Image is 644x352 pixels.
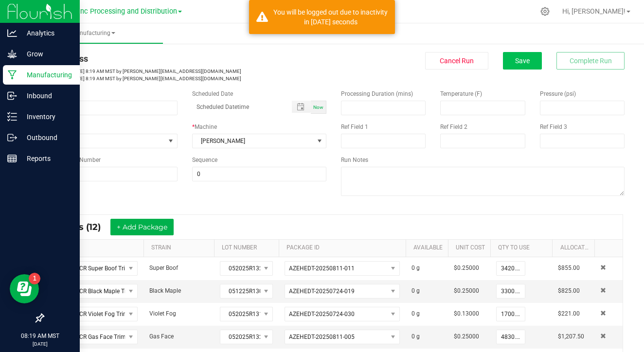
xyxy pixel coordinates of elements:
span: Hi, [PERSON_NAME]! [562,7,626,15]
iframe: Resource center unread badge [29,273,40,284]
a: LOT NUMBERSortable [222,244,275,252]
div: In Progress [43,52,326,65]
p: [DATE] 8:19 AM MST by [PERSON_NAME][EMAIL_ADDRESS][DOMAIN_NAME] [43,75,326,82]
span: Complete Run [570,57,612,65]
span: 0 [411,333,415,340]
span: 0 [411,287,415,294]
span: Ref Field 2 [440,123,467,130]
a: Sortable [602,244,619,252]
span: Frozen CR Violet Fog Trim [51,307,125,321]
span: Frozen CR Gas Face Trim [51,330,125,344]
span: Manufacturing [23,29,163,37]
inline-svg: Reports [7,154,17,163]
span: Frozen CR Super Boof Trim [51,262,125,275]
span: Sequence [192,157,217,163]
input: Scheduled Datetime [192,101,282,113]
span: Run Notes [341,157,368,163]
span: Temperature (F) [440,90,482,97]
span: Pressure (psi) [540,90,576,97]
a: Allocated CostSortable [560,244,591,252]
div: Manage settings [539,7,551,16]
span: $0.25000 [454,264,479,271]
p: Manufacturing [17,69,75,81]
span: NO DATA FOUND [51,307,138,321]
p: [DATE] 8:19 AM MST by [PERSON_NAME][EMAIL_ADDRESS][DOMAIN_NAME] [43,68,326,75]
span: [PERSON_NAME] [193,134,314,148]
span: $221.00 [558,310,580,317]
span: 052025R132-SB [220,262,260,275]
inline-svg: Manufacturing [7,70,17,80]
a: PACKAGE IDSortable [286,244,402,252]
button: Cancel Run [425,52,488,70]
a: AVAILABLESortable [413,244,444,252]
span: 052025R131-VF [220,307,260,321]
p: Grow [17,48,75,60]
span: 0 [411,264,415,271]
p: Outbound [17,132,75,143]
span: AZEHEDT-20250811-011 [289,265,355,272]
span: Super Boof [149,264,178,271]
button: + Add Package [110,219,174,235]
span: g [416,264,420,271]
a: ITEMSortable [52,244,140,252]
span: $825.00 [558,287,580,294]
span: g [416,310,420,317]
button: Save [503,52,542,70]
span: Scheduled Date [192,90,233,97]
p: Inbound [17,90,75,102]
span: 051225R130-BM [220,284,260,298]
span: Processing Duration (mins) [341,90,413,97]
span: Machine [195,123,217,130]
a: Manufacturing [23,23,163,44]
a: Unit CostSortable [456,244,486,252]
span: NO DATA FOUND [51,261,138,276]
span: None [43,134,165,148]
inline-svg: Inbound [7,91,17,101]
span: 0 [411,310,415,317]
span: Toggle popup [292,101,311,113]
span: Now [313,105,323,110]
span: Save [515,57,530,65]
span: Ref Field 1 [341,123,368,130]
inline-svg: Outbound [7,133,17,142]
span: NO DATA FOUND [51,284,138,299]
span: Gas Face [149,333,174,340]
span: AZEHEDT-20250724-019 [289,288,355,295]
span: Black Maple [149,287,181,294]
span: Ref Field 3 [540,123,567,130]
span: NO DATA FOUND [285,330,400,344]
p: Analytics [17,27,75,39]
p: [DATE] [4,340,75,348]
span: $0.25000 [454,333,479,340]
span: $1,207.50 [558,333,584,340]
span: AZEHEDT-20250724-030 [289,311,355,317]
span: $0.25000 [454,287,479,294]
span: 052025R132-GF [220,330,260,344]
span: $855.00 [558,264,580,271]
iframe: Resource center [10,274,39,303]
a: QTY TO USESortable [498,244,549,252]
inline-svg: Grow [7,49,17,59]
span: g [416,333,420,340]
a: STRAINSortable [151,244,210,252]
p: Inventory [17,111,75,123]
button: Complete Run [556,52,625,70]
span: Inputs (12) [54,222,110,232]
span: Cancel Run [440,57,474,65]
inline-svg: Analytics [7,28,17,38]
span: AZEHEDT-20250811-005 [289,334,355,340]
inline-svg: Inventory [7,112,17,122]
span: Frozen CR Black Maple Trim [51,284,125,298]
p: Reports [17,153,75,164]
p: 08:19 AM MST [4,332,75,340]
span: g [416,287,420,294]
span: NO DATA FOUND [51,330,138,344]
span: Violet Fog [149,310,176,317]
span: Globe Farmacy Inc Processing and Distribution [28,7,177,16]
div: You will be logged out due to inactivity in 1486 seconds [273,7,388,27]
span: $0.13000 [454,310,479,317]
